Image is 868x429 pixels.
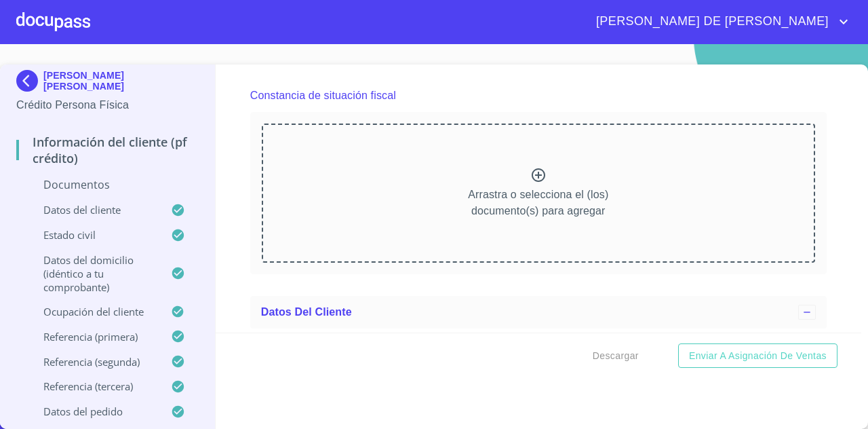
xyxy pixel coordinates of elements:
[16,134,199,166] p: Información del cliente (PF crédito)
[689,348,827,365] span: Enviar a Asignación de Ventas
[468,187,608,219] p: Arrastra o selecciona el (los) documento(s) para agregar
[16,70,43,92] img: Docupass spot blue
[16,253,171,294] p: Datos del domicilio (idéntico a tu comprobante)
[250,88,396,104] p: Constancia de situación fiscal
[16,177,199,192] p: Documentos
[586,11,852,33] button: account of current user
[16,203,171,217] p: Datos del cliente
[586,11,835,33] span: [PERSON_NAME] DE [PERSON_NAME]
[16,405,171,418] p: Datos del pedido
[16,228,171,242] p: Estado Civil
[261,306,352,318] span: Datos del cliente
[16,355,171,369] p: Referencia (segunda)
[16,97,199,113] p: Crédito Persona Física
[250,296,827,329] div: Datos del cliente
[43,70,199,92] p: [PERSON_NAME] [PERSON_NAME]
[587,343,644,369] button: Descargar
[593,348,639,365] span: Descargar
[16,330,171,343] p: Referencia (primera)
[16,379,171,393] p: Referencia (tercera)
[678,343,837,369] button: Enviar a Asignación de Ventas
[16,305,171,318] p: Ocupación del Cliente
[16,70,199,97] div: [PERSON_NAME] [PERSON_NAME]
